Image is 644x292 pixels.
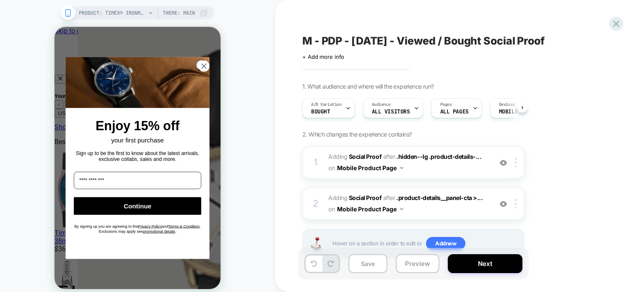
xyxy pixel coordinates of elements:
[19,145,147,162] input: Email Address
[426,237,465,250] span: Add new
[328,163,335,173] span: on
[515,158,517,167] img: close
[163,6,195,20] span: Theme: MAIN
[21,124,145,135] span: Sign up to be the first to know about the latest arrivals, exclusive collabs, sales and more.
[20,197,83,202] span: By signing up you are agreeing to the
[79,6,146,20] span: PRODUCT: TIMEX® IRONMAN® [MEDICAL_DATA] [PERSON_NAME]-digi 46.5mm PU Strap Watch [tw2w53600]
[396,194,483,201] span: .product-details__panel-cta >...
[311,109,330,115] span: Bought
[396,254,439,273] button: Preview
[83,197,146,202] span: and .
[57,110,109,117] span: your first purchase
[307,237,324,250] img: Joystick
[302,53,344,60] span: + Add more info
[372,102,391,108] span: Audience
[311,102,342,108] span: A/B Variation
[328,194,382,201] span: Adding
[121,203,122,207] span: .
[302,131,412,138] span: 2. Which changes the experience contains?
[500,200,507,208] img: crossed eye
[400,167,403,169] img: down arrow
[44,203,88,207] span: Exclusions may apply see
[515,199,517,208] img: close
[500,159,507,166] img: crossed eye
[383,153,395,160] span: AFTER
[302,34,545,47] span: M - PDP - [DATE] - Viewed / Bought Social Proof
[312,154,320,171] div: 1
[328,153,382,160] span: Adding
[328,204,335,214] span: on
[400,208,403,210] img: down arrow
[41,92,125,106] span: Enjoy 15% off
[88,203,121,207] a: promotional details
[499,102,515,108] span: Devices
[337,203,403,215] button: Mobile Product Page
[349,153,382,160] b: Social Proof
[448,254,522,273] button: Next
[440,102,452,108] span: Pages
[312,195,320,212] div: 2
[499,109,518,115] span: MOBILE
[440,109,469,115] span: ALL PAGES
[302,83,434,90] span: 1. What audience and where will the experience run?
[141,33,153,44] button: Close dialog
[348,254,387,273] button: Save
[372,109,410,115] span: All Visitors
[83,197,107,202] a: Privacy Policy
[349,194,382,201] b: Social Proof
[383,194,395,201] span: AFTER
[114,197,145,202] a: Terms & Condition
[337,162,403,174] button: Mobile Product Page
[19,170,147,188] button: Continue
[332,237,519,250] span: Hover on a section in order to edit or
[396,153,481,160] span: .hidden--lg .product-details-...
